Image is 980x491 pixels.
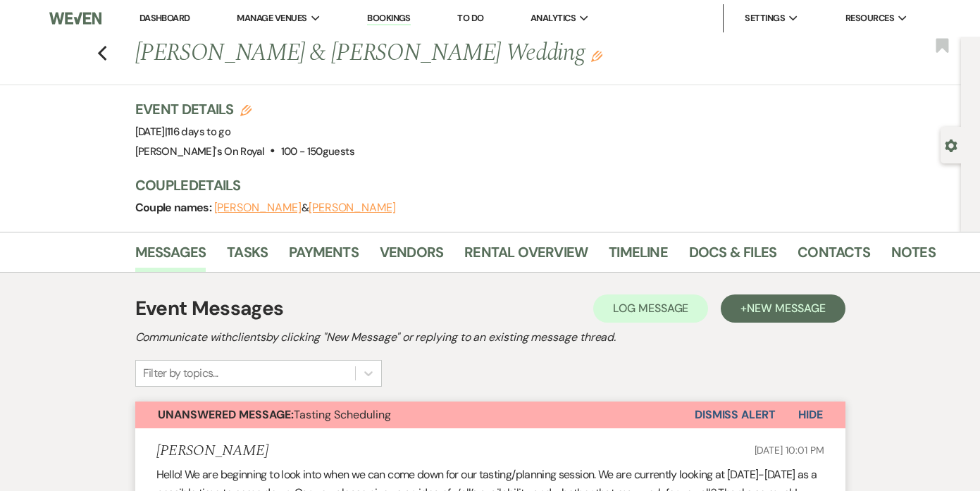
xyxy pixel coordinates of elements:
a: Bookings [367,12,411,25]
h3: Couple Details [135,175,924,195]
button: Open lead details [945,138,957,151]
span: Manage Venues [237,11,306,25]
a: Vendors [380,241,443,272]
span: Log Message [613,301,688,316]
div: Filter by topics... [143,365,218,382]
button: Dismiss Alert [695,402,776,428]
a: To Do [457,12,483,24]
button: Unanswered Message:Tasting Scheduling [135,402,695,428]
span: | [165,125,230,139]
h1: [PERSON_NAME] & [PERSON_NAME] Wedding [135,37,767,70]
span: [PERSON_NAME]'s On Royal [135,144,265,159]
a: Tasks [227,241,268,272]
span: New Message [747,301,825,316]
span: Hide [798,407,823,422]
span: [DATE] [135,125,231,139]
span: 116 days to go [167,125,230,139]
a: Dashboard [139,12,190,24]
button: +New Message [721,294,845,323]
span: Tasting Scheduling [158,407,391,422]
span: [DATE] 10:01 PM [755,444,824,456]
span: Couple names: [135,200,214,215]
button: Log Message [593,294,708,323]
h5: [PERSON_NAME] [156,442,268,460]
a: Notes [891,241,936,272]
button: [PERSON_NAME] [214,202,302,213]
button: Hide [776,402,845,428]
span: Resources [845,11,894,25]
span: & [214,201,396,215]
span: Analytics [531,11,576,25]
a: Timeline [609,241,668,272]
span: Settings [745,11,785,25]
h1: Event Messages [135,294,284,323]
h2: Communicate with clients by clicking "New Message" or replying to an existing message thread. [135,329,845,346]
span: 100 - 150 guests [281,144,354,159]
a: Rental Overview [464,241,588,272]
button: [PERSON_NAME] [309,202,396,213]
button: Edit [591,49,602,62]
a: Messages [135,241,206,272]
a: Contacts [798,241,870,272]
strong: Unanswered Message: [158,407,294,422]
a: Payments [289,241,359,272]
a: Docs & Files [689,241,776,272]
h3: Event Details [135,99,354,119]
img: Weven Logo [49,4,102,33]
